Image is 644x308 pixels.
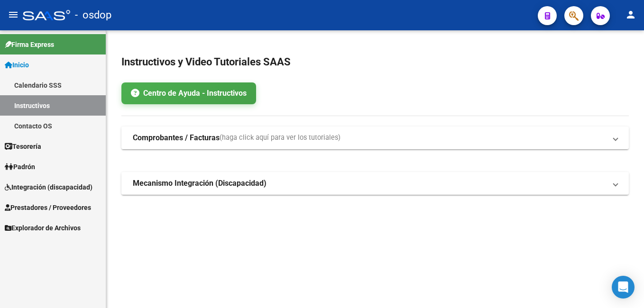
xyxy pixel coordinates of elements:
span: Tesorería [5,141,41,152]
div: Open Intercom Messenger [612,276,635,299]
span: Integración (discapacidad) [5,182,92,192]
strong: Mecanismo Integración (Discapacidad) [133,178,267,189]
span: Prestadores / Proveedores [5,202,91,213]
strong: Comprobantes / Facturas [133,133,220,143]
span: Padrón [5,162,35,172]
mat-icon: person [625,9,636,20]
span: Firma Express [5,39,54,50]
span: - osdop [75,5,111,26]
mat-expansion-panel-header: Mecanismo Integración (Discapacidad) [121,172,629,195]
span: Inicio [5,60,29,70]
span: (haga click aquí para ver los tutoriales) [220,133,340,143]
mat-expansion-panel-header: Comprobantes / Facturas(haga click aquí para ver los tutoriales) [121,127,629,149]
mat-icon: menu [8,9,19,20]
a: Centro de Ayuda - Instructivos [121,82,256,104]
h2: Instructivos y Video Tutoriales SAAS [121,53,629,71]
span: Explorador de Archivos [5,223,81,233]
